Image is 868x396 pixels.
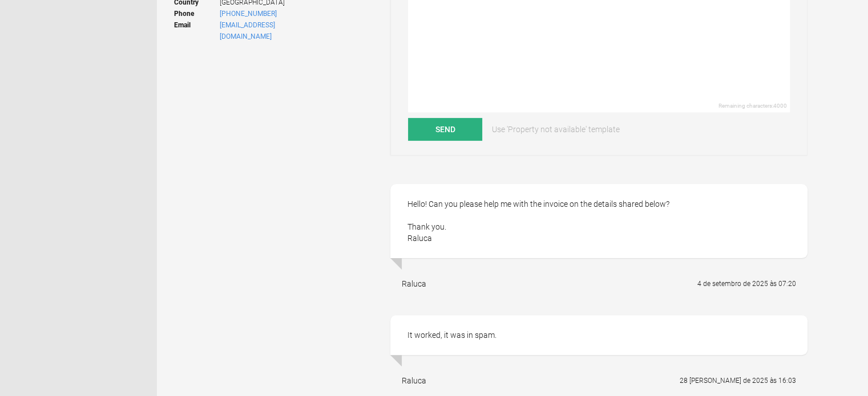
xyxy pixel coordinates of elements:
[174,19,220,42] strong: Email
[680,377,796,385] flynt-date-display: 28 [PERSON_NAME] de 2025 às 16:03
[390,184,808,258] div: Hello! Can you please help me with the invoice on the details shared below? Thank you. Raluca
[484,118,628,141] a: Use 'Property not available' template
[220,10,277,18] a: [PHONE_NUMBER]
[408,118,482,141] button: Send
[390,315,808,355] div: It worked, it was in spam.
[697,280,796,288] flynt-date-display: 4 de setembro de 2025 às 07:20
[174,8,220,19] strong: Phone
[402,375,426,386] div: Raluca
[220,21,275,40] a: [EMAIL_ADDRESS][DOMAIN_NAME]
[402,278,426,289] div: Raluca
